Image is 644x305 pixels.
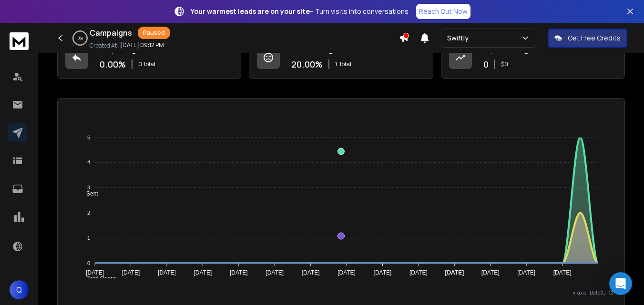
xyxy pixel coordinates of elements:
[553,269,572,276] tspan: [DATE]
[78,35,83,41] p: 0 %
[445,269,464,276] tspan: [DATE]
[57,38,241,79] a: Reply Rate0.00%0 Total
[481,269,500,276] tspan: [DATE]
[291,58,323,71] p: 20.00 %
[122,269,140,276] tspan: [DATE]
[120,41,164,49] p: [DATE] 09:12 PM
[87,160,90,166] tspan: 4
[100,58,126,71] p: 0.00 %
[249,38,433,79] a: Bounce Rate20.00%1Total
[483,58,489,71] p: 0
[10,280,29,299] button: Q
[609,272,632,295] div: Open Intercom Messenger
[302,269,320,276] tspan: [DATE]
[90,27,132,39] h1: Campaigns
[138,60,155,68] p: 0 Total
[86,269,104,276] tspan: [DATE]
[416,4,470,19] a: Reach Out Now
[191,7,409,16] p: – Turn visits into conversations
[79,190,98,197] span: Sent
[87,135,90,140] tspan: 5
[266,269,284,276] tspan: [DATE]
[194,269,212,276] tspan: [DATE]
[517,269,535,276] tspan: [DATE]
[191,7,310,16] strong: Your warmest leads are on your site
[409,269,428,276] tspan: [DATE]
[87,185,90,190] tspan: 3
[65,289,617,296] p: x-axis : Date(UTC)
[87,210,90,216] tspan: 2
[548,29,627,48] button: Get Free Credits
[230,269,248,276] tspan: [DATE]
[79,275,117,282] span: Total Opens
[339,60,351,68] span: Total
[335,60,337,68] span: 1
[337,269,356,276] tspan: [DATE]
[10,32,29,50] img: logo
[568,33,621,43] p: Get Free Credits
[447,33,472,43] p: Swiftly
[87,260,90,266] tspan: 0
[138,27,170,39] div: Paused
[441,38,625,79] a: Opportunities0$0
[501,60,508,68] p: $ 0
[419,7,468,16] p: Reach Out Now
[87,235,90,241] tspan: 1
[158,269,176,276] tspan: [DATE]
[90,42,118,49] p: Created At:
[374,269,392,276] tspan: [DATE]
